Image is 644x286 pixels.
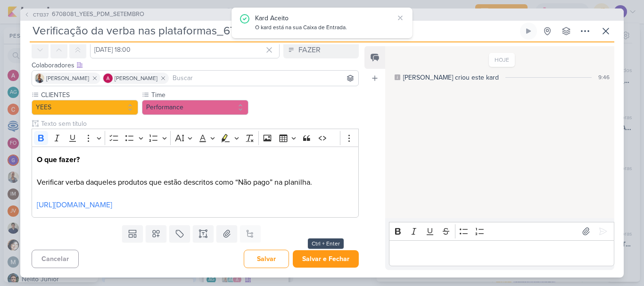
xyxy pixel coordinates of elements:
button: Cancelar [32,250,79,268]
input: Select a date [90,41,280,58]
button: Salvar [244,250,289,268]
div: [PERSON_NAME] criou este kard [403,73,499,82]
div: Editor editing area: main [32,147,359,218]
div: Kard Aceito [255,13,394,23]
div: Ligar relógio [525,27,532,35]
img: Alessandra Gomes [103,74,113,83]
div: Editor editing area: main [389,240,614,266]
button: Salvar e Fechar [293,250,359,268]
div: 9:46 [598,73,610,82]
div: Editor toolbar [389,222,614,240]
div: Colaboradores [32,60,359,70]
span: [PERSON_NAME] [46,74,89,82]
input: Kard Sem Título [30,23,518,40]
button: FAZER [283,41,359,58]
div: FAZER [298,44,321,56]
img: Iara Santos [35,74,44,83]
input: Texto sem título [39,119,359,129]
a: [URL][DOMAIN_NAME] [37,200,112,210]
p: Verificar verba daqueles produtos que estão descritos como “Não pago” na planilha. [37,154,354,188]
label: Time [150,90,248,100]
label: CLIENTES [40,90,138,100]
strong: O que fazer? [37,155,80,164]
button: Performance [142,100,248,115]
input: Buscar [171,73,356,84]
div: Editor toolbar [32,129,359,147]
div: Ctrl + Enter [308,238,344,249]
span: [PERSON_NAME] [115,74,157,82]
div: O kard está na sua Caixa de Entrada. [255,23,394,33]
button: YEES [32,100,138,115]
